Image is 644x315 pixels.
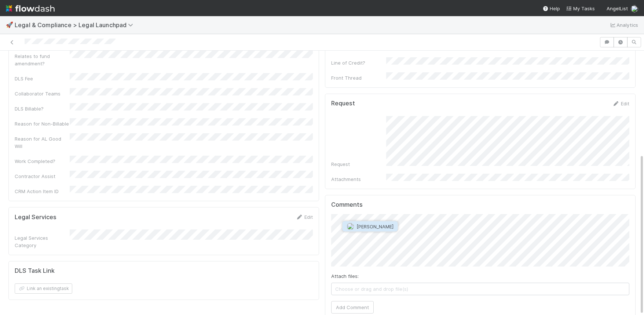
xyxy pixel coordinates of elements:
div: Legal Services Category [15,234,70,249]
div: Collaborator Teams [15,90,70,97]
button: [PERSON_NAME] [343,221,398,232]
div: DLS Fee [15,75,70,82]
button: Add Comment [331,301,374,314]
img: avatar_0b1dbcb8-f701-47e0-85bc-d79ccc0efe6c.png [631,5,638,12]
span: AngelList [607,6,628,11]
div: CRM Action Item ID [15,188,70,195]
div: Attachments [331,175,386,183]
div: Contractor Assist [15,173,70,180]
span: Choose or drag and drop file(s) [332,283,629,295]
a: Edit [612,101,629,106]
a: My Tasks [566,5,595,12]
a: Analytics [609,21,638,29]
h5: Comments [331,201,629,209]
span: 🚀 [6,22,13,28]
a: Edit [296,214,313,220]
div: Help [542,5,560,12]
div: Line of Credit? [331,59,386,66]
img: logo-inverted-e16ddd16eac7371096b0.svg [6,2,55,15]
div: Work Completed? [15,157,70,165]
span: Legal & Compliance > Legal Launchpad [15,21,137,29]
div: Relates to fund amendment? [15,52,70,67]
img: avatar_fee1282a-8af6-4c79-b7c7-bf2cfad99775.png [347,223,354,230]
h5: Request [331,100,355,107]
div: Reason for AL Good Will [15,135,70,150]
div: Reason for Non-Billable [15,120,70,127]
label: Attach files: [331,272,359,280]
span: [PERSON_NAME] [356,224,394,229]
h5: Legal Services [15,214,56,221]
div: Front Thread [331,74,386,82]
span: My Tasks [566,6,595,11]
div: DLS Billable? [15,105,70,112]
div: Request [331,160,386,168]
h5: DLS Task Link [15,267,55,275]
button: Link an existingtask [15,283,72,294]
